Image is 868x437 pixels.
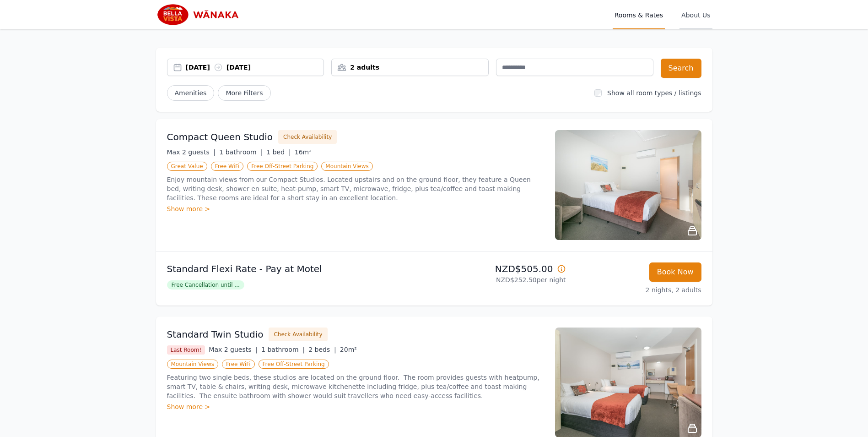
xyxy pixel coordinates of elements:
[167,162,207,171] span: Great Value
[321,162,372,171] span: Mountain Views
[186,63,324,72] div: [DATE] [DATE]
[156,4,244,26] img: Bella Vista Wanaka
[219,148,263,156] span: 1 bathroom |
[295,148,312,156] span: 16m²
[167,328,264,341] h3: Standard Twin Studio
[211,162,244,171] span: Free WiFi
[222,360,255,369] span: Free WiFi
[167,345,205,355] span: Last Room!
[167,85,215,101] button: Amenities
[167,131,273,143] h3: Compact Queen Studio
[218,85,270,101] span: More Filters
[167,204,544,213] div: Show more >
[261,346,305,353] span: 1 bathroom |
[438,262,566,275] p: NZD$505.00
[573,285,701,295] p: 2 nights, 2 adults
[167,262,431,275] p: Standard Flexi Rate - Pay at Motel
[340,346,357,353] span: 20m²
[247,162,318,171] span: Free Off-Street Parking
[438,275,566,284] p: NZD$252.50 per night
[607,89,701,97] label: Show all room types / listings
[649,262,701,282] button: Book Now
[661,59,701,78] button: Search
[167,360,218,369] span: Mountain Views
[167,402,544,411] div: Show more >
[167,280,244,290] span: Free Cancellation until ...
[259,360,329,369] span: Free Off-Street Parking
[278,130,337,144] button: Check Availability
[332,63,488,72] div: 2 adults
[167,148,216,156] span: Max 2 guests |
[167,373,544,400] p: Featuring two single beds, these studios are located on the ground floor. The room provides guest...
[209,346,258,353] span: Max 2 guests |
[167,175,544,202] p: Enjoy mountain views from our Compact Studios. Located upstairs and on the ground floor, they fea...
[308,346,336,353] span: 2 beds |
[266,148,291,156] span: 1 bed |
[269,328,327,341] button: Check Availability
